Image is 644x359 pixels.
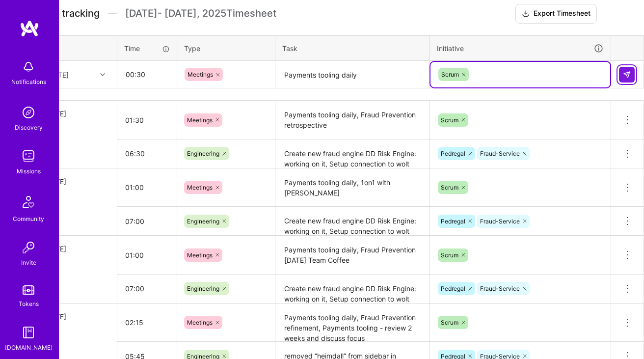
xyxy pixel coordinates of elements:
input: HH:MM [118,61,176,87]
span: Time tracking [36,7,100,20]
i: icon Download [522,9,530,19]
span: Engineering [187,218,219,225]
span: Pedregal [441,285,465,292]
div: 8h [44,121,109,131]
input: HH:MM [117,276,177,302]
textarea: Payments tooling daily, Fraud Prevention retrospective [276,102,429,139]
span: Scrum [441,184,458,191]
div: [DATE] [44,176,109,187]
img: bell [19,57,38,77]
textarea: Payments tooling daily, Fraud Prevention [DATE] Team Coffee [276,237,429,274]
input: HH:MM [117,242,177,268]
div: 8h [44,256,109,266]
div: Time [124,43,170,54]
div: 8h [44,324,109,334]
span: Fraud-Service [480,218,520,225]
div: Invite [21,257,36,268]
textarea: Create new fraud engine DD Risk Engine: working on it, Setup connection to wolt evaluation checkp... [276,140,429,167]
span: Pedregal [441,218,465,225]
span: Scrum [441,71,459,78]
img: guide book [19,323,38,342]
span: Engineering [187,285,219,292]
div: [DATE] [44,109,109,119]
img: discovery [19,103,38,122]
div: [DOMAIN_NAME] [5,342,53,353]
div: null [619,67,636,83]
div: Missions [17,166,41,176]
span: Meetings [187,116,213,124]
div: Discovery [15,122,43,133]
textarea: Payments tooling daily, 1on1 with [PERSON_NAME] [276,169,429,206]
span: Fraud-Service [480,285,520,292]
textarea: Create new fraud engine DD Risk Engine: working on it, Setup connection to wolt evaluation checkp... [276,208,429,235]
img: Community [17,190,40,214]
div: 8h [44,189,109,199]
span: Meetings [187,319,213,326]
div: [DATE] [44,311,109,322]
button: Export Timesheet [515,4,597,24]
textarea: Create new fraud engine DD Risk Engine: working on it, Setup connection to wolt evaluation checkp... [276,276,429,303]
span: Meetings [187,184,213,191]
input: HH:MM [117,107,177,133]
th: Type [177,35,275,61]
img: logo [20,20,39,37]
div: Initiative [437,43,604,54]
span: Engineering [187,150,219,157]
input: HH:MM [117,174,177,200]
div: [DATE] [44,244,109,254]
div: Notifications [11,77,46,87]
input: HH:MM [117,208,177,234]
textarea: Payments tooling daily, Fraud Prevention refinement, Payments tooling - review 2 weeks and discus... [276,304,429,341]
input: HH:MM [117,309,177,335]
span: Meetings [187,251,213,259]
span: Pedregal [441,150,465,157]
span: Meetings [188,71,213,78]
span: Scrum [441,319,458,326]
textarea: Payments tooling daily [276,62,429,88]
span: Scrum [441,251,458,259]
span: Fraud-Service [480,150,520,157]
th: Task [275,35,430,61]
img: Invite [19,238,38,257]
img: Submit [623,71,631,79]
span: Scrum [441,116,458,124]
i: icon Chevron [100,72,105,77]
div: Community [13,214,44,224]
input: HH:MM [117,140,177,166]
img: tokens [23,285,34,295]
img: teamwork [19,146,38,166]
div: Tokens [19,299,39,309]
span: [DATE] - [DATE] , 2025 Timesheet [125,7,276,20]
th: Date [36,35,117,61]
